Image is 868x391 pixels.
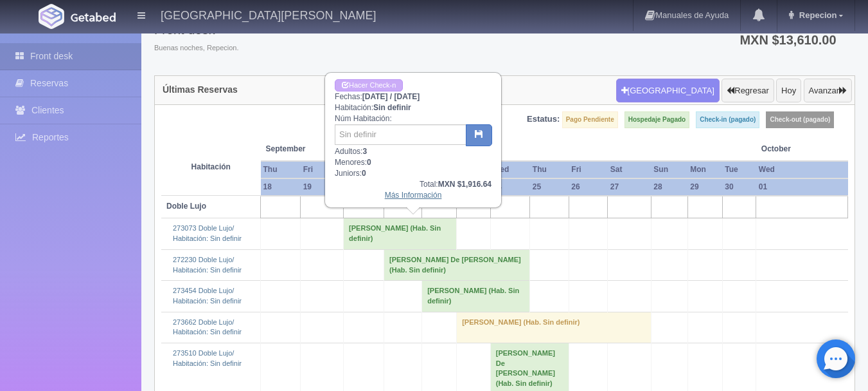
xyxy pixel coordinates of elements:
[562,111,618,128] label: Pago Pendiente
[385,191,442,200] a: Más Información
[326,73,500,207] div: Fechas: Habitación: Núm Habitación: Adultos: Menores: Juniors:
[804,79,852,103] button: Avanzar
[335,179,492,190] div: Total:
[373,103,411,112] b: Sin definir
[616,79,720,103] button: [GEOGRAPHIC_DATA]
[301,161,344,178] th: Fri
[490,161,530,178] th: Wed
[722,79,774,103] button: Regresar
[154,43,238,53] span: Buenas noches, Repecion.
[71,12,116,22] img: Getabed
[301,178,344,196] th: 19
[740,33,844,46] h3: MXN $13,610.00
[335,124,466,145] input: Sin definir
[261,161,301,178] th: Thu
[362,92,420,101] b: [DATE] / [DATE]
[163,85,238,95] h4: Últimas Reservas
[173,287,242,305] a: 273454 Doble Lujo/Habitación: Sin definir
[362,169,366,178] b: 0
[191,162,231,171] strong: Habitación
[651,178,687,196] th: 28
[362,147,367,156] b: 3
[756,161,848,178] th: Wed
[530,178,569,196] th: 25
[569,178,608,196] th: 26
[367,158,371,167] b: 0
[530,161,569,178] th: Thu
[624,111,689,128] label: Hospedaje Pagado
[384,249,530,280] td: [PERSON_NAME] De [PERSON_NAME] (Hab. Sin definir)
[266,144,339,155] span: September
[722,178,756,196] th: 30
[173,256,242,274] a: 272230 Doble Lujo/Habitación: Sin definir
[756,178,848,196] th: 01
[438,180,492,189] b: MXN $1,916.64
[173,349,242,367] a: 273510 Doble Lujo/Habitación: Sin definir
[457,312,651,343] td: [PERSON_NAME] (Hab. Sin definir)
[166,202,206,211] b: Doble Lujo
[39,4,64,29] img: Getabed
[651,161,687,178] th: Sun
[722,161,756,178] th: Tue
[696,111,759,128] label: Check-in (pagado)
[608,161,651,178] th: Sat
[796,10,837,20] span: Repecion
[173,318,242,336] a: 273662 Doble Lujo/Habitación: Sin definir
[608,178,651,196] th: 27
[776,79,801,103] button: Hoy
[161,6,376,23] h4: [GEOGRAPHIC_DATA][PERSON_NAME]
[344,218,457,249] td: [PERSON_NAME] (Hab. Sin definir)
[490,178,530,196] th: 24
[761,144,843,155] span: October
[261,178,301,196] th: 18
[687,178,722,196] th: 29
[173,224,242,242] a: 273073 Doble Lujo/Habitación: Sin definir
[335,79,403,91] a: Hacer Check-in
[527,113,560,126] label: Estatus:
[422,281,530,312] td: [PERSON_NAME] (Hab. Sin definir)
[569,161,608,178] th: Fri
[766,111,834,128] label: Check-out (pagado)
[687,161,722,178] th: Mon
